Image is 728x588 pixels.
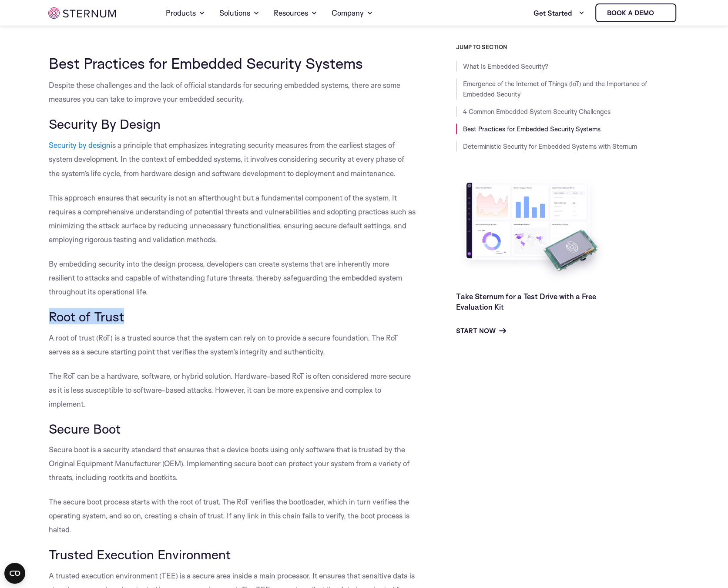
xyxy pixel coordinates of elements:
[456,325,506,336] a: Start Now
[463,62,548,70] a: What Is Embedded Security?
[456,43,680,50] h3: JUMP TO SECTION
[49,308,124,324] span: Root of Trust
[49,420,121,436] span: Secure Boot
[274,1,318,25] a: Resources
[49,140,404,177] span: is a principle that emphasizes integrating security measures from the earliest stages of system d...
[49,497,409,534] span: The secure boot process starts with the root of trust. The RoT verifies the bootloader, which in ...
[463,107,611,116] a: 4 Common Embedded System Security Challenges
[658,10,664,17] img: sternum iot
[219,1,260,25] a: Solutions
[49,333,398,356] span: A root of trust (RoT) is a trusted source that the system can rely on to provide a secure foundat...
[456,176,608,284] img: Take Sternum for a Test Drive with a Free Evaluation Kit
[49,444,409,481] span: Secure boot is a security standard that ensures that a device boots using only software that is t...
[463,142,637,150] a: Deterministic Security for Embedded Systems with Sternum
[463,80,647,98] a: Emergence of the Internet of Things (IoT) and the Importance of Embedded Security
[49,116,161,132] span: Security By Design
[49,371,411,408] span: The RoT can be a hardware, software, or hybrid solution. Hardware-based RoT is often considered m...
[332,1,373,25] a: Company
[49,140,111,150] a: Security by design
[49,80,400,104] span: Despite these challenges and the lack of official standards for securing embedded systems, there ...
[595,3,676,22] a: Book a demo
[49,259,402,296] span: By embedding security into the design process, developers can create systems that are inherently ...
[49,54,363,72] span: Best Practices for Embedded Security Systems
[456,291,596,311] a: Take Sternum for a Test Drive with a Free Evaluation Kit
[48,7,116,19] img: sternum iot
[4,563,25,584] button: Open CMP widget
[49,546,231,562] span: Trusted Execution Environment
[49,193,416,244] span: This approach ensures that security is not an afterthought but a fundamental component of the sys...
[463,125,601,133] a: Best Practices for Embedded Security Systems
[166,1,205,25] a: Products
[533,4,585,22] a: Get Started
